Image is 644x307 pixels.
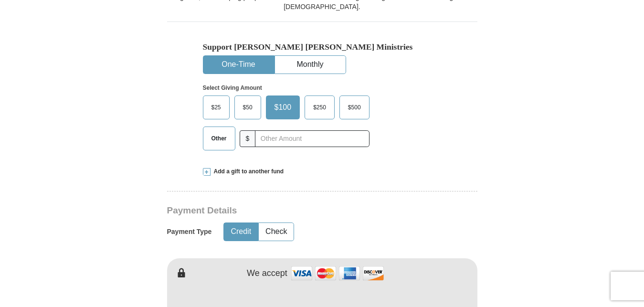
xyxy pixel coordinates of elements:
h5: Payment Type [167,228,212,236]
span: $ [240,130,256,147]
h4: We accept [247,268,287,279]
span: Add a gift to another fund [211,168,284,176]
span: $25 [207,100,226,115]
button: Check [259,223,294,241]
span: $50 [238,100,257,115]
input: Other Amount [255,130,369,147]
h5: Support [PERSON_NAME] [PERSON_NAME] Ministries [203,42,442,52]
h3: Payment Details [167,205,411,216]
button: Monthly [275,56,346,74]
span: Other [207,131,232,146]
span: $250 [308,100,331,115]
strong: Select Giving Amount [203,85,262,91]
img: credit cards accepted [290,263,385,284]
span: $500 [343,100,366,115]
button: One-Time [203,56,274,74]
button: Credit [224,223,258,241]
span: $100 [270,100,296,115]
